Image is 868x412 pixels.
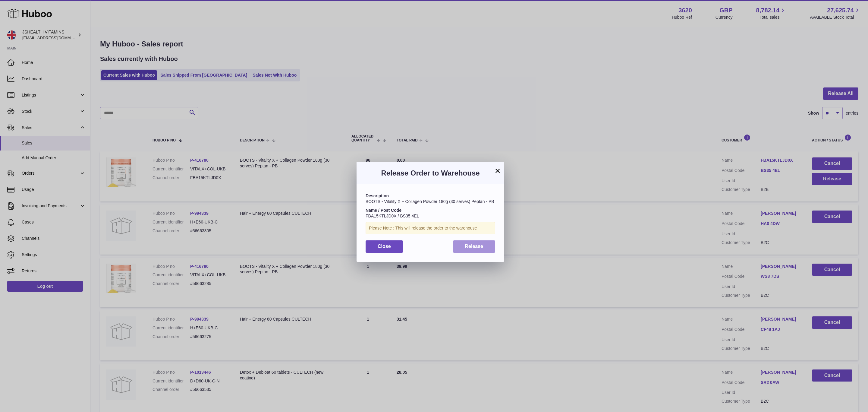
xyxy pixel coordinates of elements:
strong: Name / Post Code [366,208,401,213]
div: Please Note : This will release the order to the warehouse [366,222,495,234]
span: FBA15KTLJD0X / BS35 4EL [366,214,419,218]
span: Close [378,244,391,249]
button: Release [453,240,495,253]
span: BOOTS - Vitality X + Collagen Powder 180g (30 serves) Peptan - PB [366,199,494,204]
button: × [494,167,501,174]
button: Close [366,240,403,253]
span: Release [465,244,483,249]
h3: Release Order to Warehouse [366,168,495,178]
strong: Description [366,193,389,198]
